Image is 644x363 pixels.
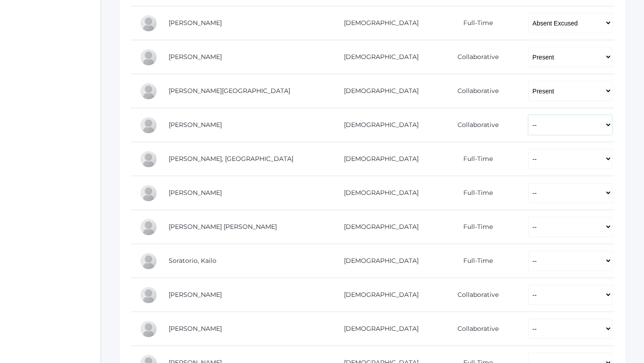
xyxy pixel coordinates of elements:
[169,155,293,163] a: [PERSON_NAME], [GEOGRAPHIC_DATA]
[430,6,519,40] td: Full-Time
[169,223,277,231] a: [PERSON_NAME] [PERSON_NAME]
[326,210,430,244] td: [DEMOGRAPHIC_DATA]
[169,257,216,265] a: Soratorio, Kailo
[326,108,430,142] td: [DEMOGRAPHIC_DATA]
[326,6,430,40] td: [DEMOGRAPHIC_DATA]
[326,142,430,176] td: [DEMOGRAPHIC_DATA]
[430,108,519,142] td: Collaborative
[430,142,519,176] td: Full-Time
[140,48,157,66] div: Colton Maurer
[140,82,157,100] div: Savannah Maurer
[140,320,157,338] div: Maxwell Tourje
[140,286,157,304] div: Hadley Sponseller
[326,74,430,108] td: [DEMOGRAPHIC_DATA]
[169,325,222,333] a: [PERSON_NAME]
[326,278,430,312] td: [DEMOGRAPHIC_DATA]
[169,87,290,95] a: [PERSON_NAME][GEOGRAPHIC_DATA]
[430,210,519,244] td: Full-Time
[169,189,222,197] a: [PERSON_NAME]
[169,291,222,299] a: [PERSON_NAME]
[430,74,519,108] td: Collaborative
[430,312,519,346] td: Collaborative
[140,14,157,32] div: Frances Leidenfrost
[140,150,157,168] div: Siena Mikhail
[140,116,157,134] div: Cole McCollum
[169,19,222,27] a: [PERSON_NAME]
[326,312,430,346] td: [DEMOGRAPHIC_DATA]
[326,176,430,210] td: [DEMOGRAPHIC_DATA]
[430,278,519,312] td: Collaborative
[140,184,157,202] div: Vincent Scrudato
[430,40,519,74] td: Collaborative
[169,121,222,129] a: [PERSON_NAME]
[326,40,430,74] td: [DEMOGRAPHIC_DATA]
[326,244,430,278] td: [DEMOGRAPHIC_DATA]
[140,252,157,270] div: Kailo Soratorio
[169,53,222,61] a: [PERSON_NAME]
[140,218,157,236] div: Ian Serafini Pozzi
[430,244,519,278] td: Full-Time
[430,176,519,210] td: Full-Time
